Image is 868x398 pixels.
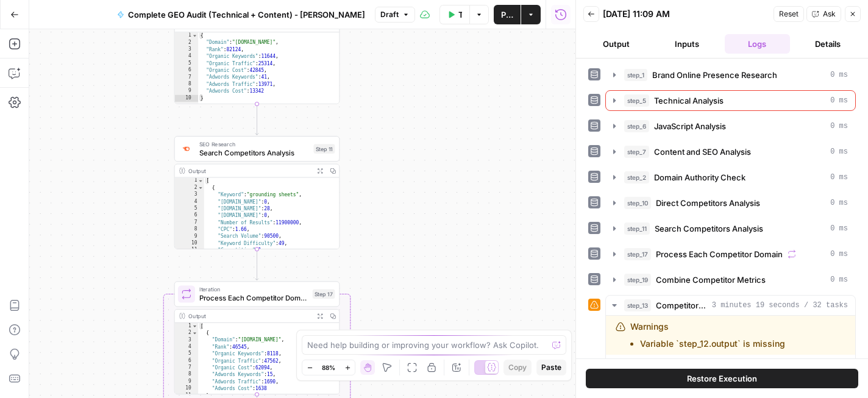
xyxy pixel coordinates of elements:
[175,240,204,247] div: 10
[541,362,561,373] span: Paste
[624,171,649,183] span: step_2
[624,120,649,132] span: step_6
[830,274,848,285] span: 0 ms
[624,69,647,81] span: step_1
[380,9,399,20] span: Draft
[624,222,650,235] span: step_11
[175,323,199,330] div: 1
[712,300,848,311] span: 3 minutes 19 seconds / 32 tasks
[654,171,745,183] span: Domain Authority Check
[795,34,861,54] button: Details
[175,212,204,219] div: 6
[503,360,532,375] button: Copy
[188,166,310,175] div: Output
[652,69,777,81] span: Brand Online Presence Research
[175,88,199,94] div: 9
[175,191,204,198] div: 3
[655,222,763,235] span: Search Competitors Analysis
[255,249,258,280] g: Edge from step_11 to step_17
[439,5,469,24] button: Test Workflow
[175,74,199,81] div: 7
[174,136,340,249] div: SEO ResearchSearch Competitors AnalysisStep 11Output[ { "Keyword":"grounding sheets", "[DOMAIN_NA...
[494,5,521,24] button: Publish
[830,146,848,157] span: 0 ms
[174,281,340,394] div: IterationProcess Each Competitor DomainStep 17Output[ { "Domain":"[DOMAIN_NAME]", "Rank":46545, "...
[199,293,308,304] span: Process Each Competitor Domain
[375,7,415,23] button: Draft
[624,94,649,107] span: step_5
[606,193,855,213] button: 0 ms
[175,60,199,67] div: 5
[128,9,365,21] span: Complete GEO Audit (Technical + Content) - [PERSON_NAME]
[654,94,724,107] span: Technical Analysis
[640,338,785,350] li: Variable `step_12.output` is missing
[175,199,204,205] div: 4
[175,226,204,233] div: 8
[175,185,204,191] div: 2
[175,385,199,392] div: 10
[774,6,804,22] button: Reset
[624,248,651,260] span: step_17
[606,116,855,136] button: 0 ms
[656,248,783,260] span: Process Each Competitor Domain
[197,185,204,191] span: Toggle code folding, rows 2 through 12
[606,142,855,162] button: 0 ms
[586,369,858,388] button: Restore Execution
[606,168,855,187] button: 0 ms
[175,32,199,39] div: 1
[175,95,199,102] div: 10
[508,362,527,373] span: Copy
[175,177,204,184] div: 1
[313,144,335,154] div: Step 11
[175,205,204,212] div: 5
[830,95,848,106] span: 0 ms
[687,372,757,385] span: Restore Execution
[175,358,199,364] div: 6
[175,364,199,371] div: 7
[255,104,258,135] g: Edge from step_10 to step_11
[830,121,848,132] span: 0 ms
[536,360,566,375] button: Paste
[830,69,848,80] span: 0 ms
[197,177,204,184] span: Toggle code folding, rows 1 through 1102
[175,233,204,240] div: 9
[779,9,799,20] span: Reset
[313,290,335,299] div: Step 17
[322,363,335,372] span: 88%
[175,67,199,74] div: 6
[175,371,199,378] div: 8
[175,219,204,226] div: 7
[175,337,199,344] div: 3
[606,244,855,264] button: 0 ms
[199,147,309,158] span: Search Competitors Analysis
[624,146,649,158] span: step_7
[725,34,791,54] button: Logs
[656,274,766,286] span: Combine Competitor Metrics
[199,140,309,148] span: SEO Research
[110,5,372,24] button: Complete GEO Audit (Technical + Content) - [PERSON_NAME]
[175,40,199,46] div: 2
[192,330,198,336] span: Toggle code folding, rows 2 through 11
[830,172,848,183] span: 0 ms
[583,34,649,54] button: Output
[606,91,855,110] button: 0 ms
[188,21,310,30] div: Output
[806,6,841,22] button: Ask
[199,285,308,294] span: Iteration
[458,9,462,21] span: Test Workflow
[175,46,199,53] div: 3
[830,197,848,208] span: 0 ms
[175,330,199,336] div: 2
[175,378,199,385] div: 9
[175,81,199,88] div: 8
[606,65,855,85] button: 0 ms
[175,247,204,254] div: 11
[175,344,199,350] div: 4
[654,146,751,158] span: Content and SEO Analysis
[192,323,198,330] span: Toggle code folding, rows 1 through 52
[192,32,198,39] span: Toggle code folding, rows 1 through 10
[624,274,651,286] span: step_19
[830,223,848,234] span: 0 ms
[656,299,707,311] span: Competitor Analysis Report
[175,350,199,357] div: 5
